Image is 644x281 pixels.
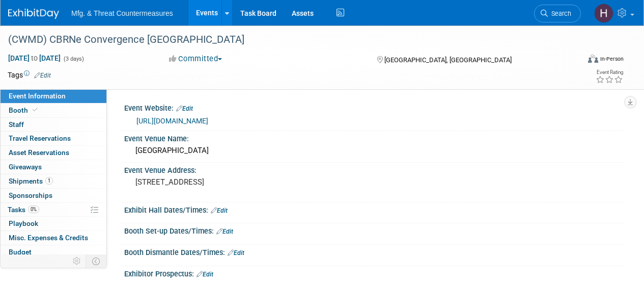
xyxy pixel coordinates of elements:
span: Playbook [9,219,38,227]
div: Event Website: [124,100,624,114]
a: Giveaways [1,160,106,174]
span: [DATE] [DATE] [8,54,61,63]
span: Sponsorships [9,191,52,199]
span: Shipments [9,177,53,185]
td: Tags [8,70,51,80]
a: Edit [211,207,228,214]
span: Travel Reservations [9,134,71,142]
span: Staff [9,120,24,129]
button: Committed [165,54,226,64]
div: In-Person [600,55,624,63]
span: to [30,54,39,62]
span: 1 [45,177,53,185]
div: Booth Set-up Dates/Times: [124,223,624,237]
span: 0% [28,206,39,213]
div: Event Venue Name: [124,131,624,144]
div: Event Rating [596,70,623,75]
a: Playbook [1,217,106,231]
a: Edit [216,228,233,235]
div: Booth Dismantle Dates/Times: [124,245,624,258]
a: Booth [1,104,106,117]
a: Search [534,5,581,22]
span: Mfg. & Threat Countermeasures [71,9,173,17]
img: Format-Inperson.png [588,55,598,63]
img: ExhibitDay [8,9,59,19]
span: Event Information [9,92,66,100]
span: Asset Reservations [9,148,69,157]
a: Misc. Expenses & Credits [1,231,106,245]
i: Booth reservation complete [33,107,38,113]
div: Event Venue Address: [124,163,624,175]
span: Budget [9,248,32,256]
span: Search [548,10,571,17]
a: Edit [228,249,244,257]
a: Sponsorships [1,189,106,202]
span: Misc. Expenses & Credits [9,234,88,242]
a: Staff [1,118,106,132]
span: (3 days) [63,56,84,62]
div: Event Format [534,53,624,68]
div: Exhibit Hall Dates/Times: [124,202,624,216]
div: Exhibitor Prospectus: [124,266,624,279]
img: Hillary Hawkins [594,4,613,23]
a: Edit [176,105,193,112]
span: [GEOGRAPHIC_DATA], [GEOGRAPHIC_DATA] [384,56,512,64]
pre: [STREET_ADDRESS] [135,177,321,187]
span: Tasks [8,206,39,214]
a: Shipments1 [1,174,106,188]
div: [GEOGRAPHIC_DATA] [132,143,616,159]
a: Edit [34,72,51,79]
td: Toggle Event Tabs [86,254,107,268]
span: Booth [9,106,40,114]
span: Giveaways [9,163,42,171]
a: [URL][DOMAIN_NAME] [136,117,208,125]
td: Personalize Event Tab Strip [68,254,86,268]
a: Edit [197,271,213,278]
a: Tasks0% [1,203,106,217]
a: Travel Reservations [1,132,106,145]
a: Asset Reservations [1,146,106,160]
a: Budget [1,245,106,259]
div: (CWMD) CBRNe Convergence [GEOGRAPHIC_DATA] [5,31,571,49]
a: Event Information [1,89,106,103]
